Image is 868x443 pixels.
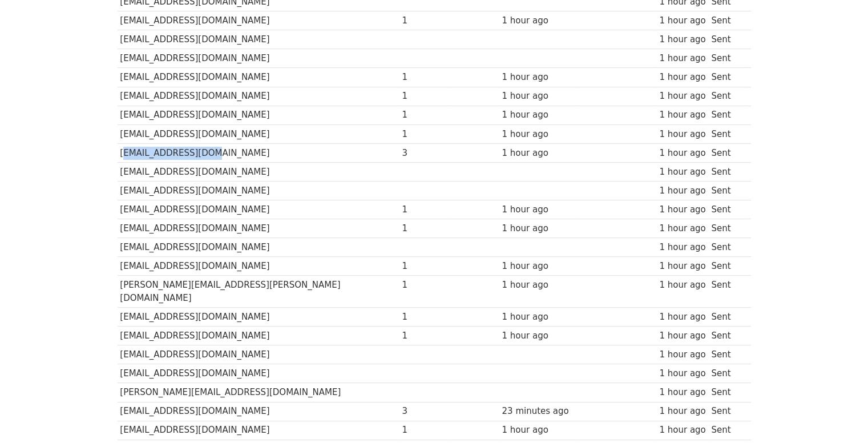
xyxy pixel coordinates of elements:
div: 1 hour ago [659,367,705,380]
div: 1 [402,424,448,437]
td: [EMAIL_ADDRESS][DOMAIN_NAME] [118,162,399,181]
div: 1 hour ago [659,33,705,46]
iframe: Chat Widget [811,388,868,443]
div: 1 [402,329,448,343]
td: [EMAIL_ADDRESS][DOMAIN_NAME] [118,30,399,49]
td: [EMAIL_ADDRESS][DOMAIN_NAME] [118,327,399,345]
td: Sent [708,345,745,364]
td: [EMAIL_ADDRESS][DOMAIN_NAME] [118,106,399,124]
td: [EMAIL_ADDRESS][DOMAIN_NAME] [118,308,399,327]
div: 1 hour ago [659,14,705,27]
div: 1 hour ago [659,329,705,343]
td: Sent [708,87,745,106]
td: Sent [708,276,745,308]
td: Sent [708,238,745,257]
div: 1 hour ago [659,222,705,235]
td: Sent [708,327,745,345]
td: Sent [708,219,745,238]
div: 1 hour ago [659,424,705,437]
div: 1 hour ago [502,329,576,343]
div: 1 [402,90,448,103]
div: 1 hour ago [659,71,705,84]
div: 3 [402,147,448,160]
div: 1 hour ago [502,222,576,235]
div: 1 hour ago [659,52,705,65]
div: 1 hour ago [659,147,705,160]
td: Sent [708,383,745,402]
div: 1 hour ago [502,311,576,324]
td: Sent [708,308,745,327]
div: 3 [402,405,448,418]
td: [EMAIL_ADDRESS][DOMAIN_NAME] [118,182,399,200]
td: [EMAIL_ADDRESS][DOMAIN_NAME] [118,257,399,276]
div: 1 hour ago [659,348,705,361]
td: Sent [708,11,745,30]
div: 1 hour ago [502,71,576,84]
div: 1 hour ago [502,424,576,437]
td: [EMAIL_ADDRESS][DOMAIN_NAME] [118,219,399,238]
div: 1 [402,203,448,216]
td: [EMAIL_ADDRESS][DOMAIN_NAME] [118,68,399,87]
td: Sent [708,106,745,124]
td: [EMAIL_ADDRESS][DOMAIN_NAME] [118,11,399,30]
td: Sent [708,200,745,219]
div: 1 hour ago [502,279,576,292]
div: 1 [402,260,448,273]
div: 1 hour ago [502,14,576,27]
td: Sent [708,182,745,200]
div: 1 hour ago [659,405,705,418]
td: Sent [708,124,745,143]
td: Sent [708,162,745,181]
td: [EMAIL_ADDRESS][DOMAIN_NAME] [118,143,399,162]
div: 1 hour ago [502,108,576,122]
div: 1 [402,128,448,141]
div: 1 [402,71,448,84]
td: Sent [708,402,745,421]
div: 1 [402,222,448,235]
td: [EMAIL_ADDRESS][DOMAIN_NAME] [118,402,399,421]
td: [EMAIL_ADDRESS][DOMAIN_NAME] [118,421,399,440]
div: 1 hour ago [502,128,576,141]
td: [EMAIL_ADDRESS][DOMAIN_NAME] [118,124,399,143]
div: 1 hour ago [659,241,705,254]
div: 1 hour ago [659,311,705,324]
div: 1 [402,108,448,122]
div: 1 hour ago [659,166,705,179]
td: [EMAIL_ADDRESS][DOMAIN_NAME] [118,87,399,106]
div: 1 hour ago [659,203,705,216]
div: 1 [402,311,448,324]
div: 23 minutes ago [502,405,576,418]
td: [PERSON_NAME][EMAIL_ADDRESS][PERSON_NAME][DOMAIN_NAME] [118,276,399,308]
div: 1 [402,279,448,292]
div: 1 [402,14,448,27]
div: 1 hour ago [502,203,576,216]
td: [EMAIL_ADDRESS][DOMAIN_NAME] [118,49,399,68]
td: [EMAIL_ADDRESS][DOMAIN_NAME] [118,345,399,364]
td: [EMAIL_ADDRESS][DOMAIN_NAME] [118,200,399,219]
td: Sent [708,421,745,440]
td: Sent [708,364,745,383]
div: 1 hour ago [659,108,705,122]
div: 1 hour ago [659,386,705,399]
td: Sent [708,257,745,276]
td: Sent [708,49,745,68]
div: 1 hour ago [659,128,705,141]
td: Sent [708,68,745,87]
td: Sent [708,143,745,162]
div: 1 hour ago [659,260,705,273]
div: 1 hour ago [502,90,576,103]
td: [PERSON_NAME][EMAIL_ADDRESS][DOMAIN_NAME] [118,383,399,402]
td: [EMAIL_ADDRESS][DOMAIN_NAME] [118,238,399,257]
div: 1 hour ago [502,147,576,160]
div: 1 hour ago [659,279,705,292]
div: 1 hour ago [659,90,705,103]
div: 1 hour ago [502,260,576,273]
div: 1 hour ago [659,184,705,198]
td: Sent [708,30,745,49]
td: [EMAIL_ADDRESS][DOMAIN_NAME] [118,364,399,383]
